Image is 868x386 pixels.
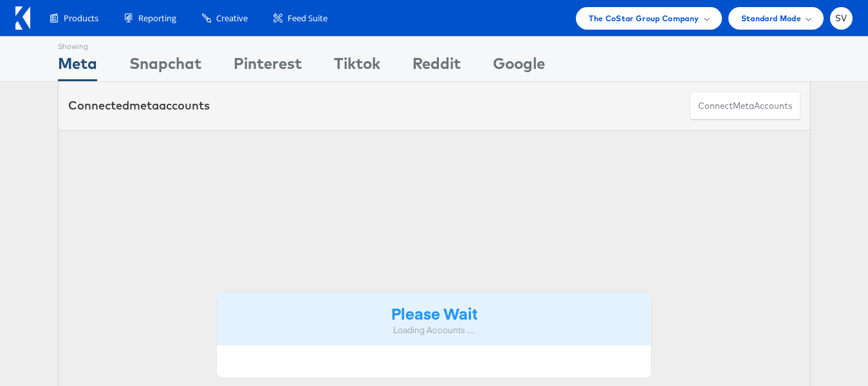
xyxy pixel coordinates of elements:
[733,100,754,112] span: meta
[129,98,159,113] span: meta
[64,12,98,24] span: Products
[391,302,477,323] strong: Please Wait
[138,12,176,24] span: Reporting
[58,52,97,81] div: Meta
[493,52,545,81] div: Google
[288,12,328,24] span: Feed Suite
[68,97,210,114] div: Connected accounts
[129,52,201,81] div: Snapchat
[589,12,699,25] span: The CoStar Group Company
[234,52,302,81] div: Pinterest
[334,52,380,81] div: Tiktok
[412,52,461,81] div: Reddit
[690,92,800,121] button: ConnectmetaAccounts
[835,14,847,23] span: SV
[216,12,248,24] span: Creative
[226,324,642,336] div: Loading Accounts ....
[58,37,97,52] div: Showing
[741,12,801,25] span: Standard Mode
